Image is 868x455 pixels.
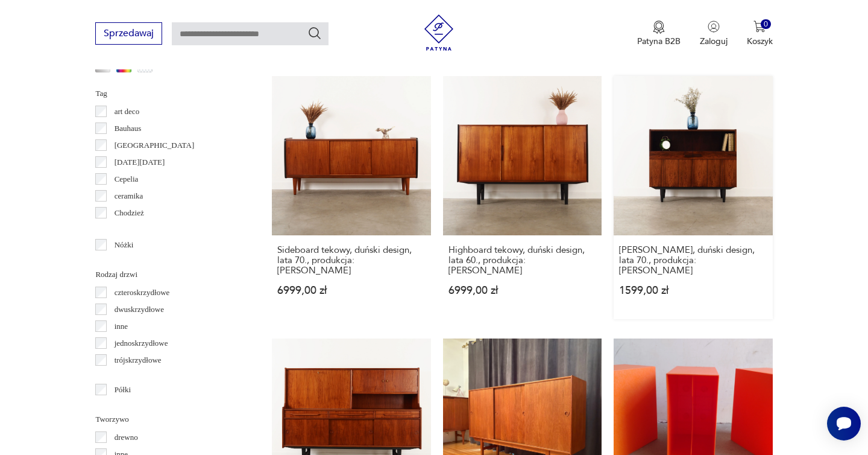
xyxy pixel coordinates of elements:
[747,36,773,47] p: Koszyk
[619,245,767,276] h3: [PERSON_NAME], duński design, lata 70., produkcja: [PERSON_NAME]
[115,354,162,367] p: trójskrzydłowe
[95,22,162,45] button: Sprzedawaj
[614,76,772,319] a: Szafka palisandrowa, duński design, lata 70., produkcja: Dania[PERSON_NAME], duński design, lata ...
[637,21,681,47] button: Patyna B2B
[443,76,602,319] a: Highboard tekowy, duński design, lata 60., produkcja: DaniaHighboard tekowy, duński design, lata ...
[653,21,665,34] img: Ikona medalu
[115,189,143,203] p: ceramika
[115,337,168,350] p: jednoskrzydłowe
[115,122,142,135] p: Bauhaus
[700,21,728,47] button: Zaloguj
[753,21,766,33] img: Ikona koszyka
[115,286,170,299] p: czteroskrzydłowe
[95,30,162,39] a: Sprzedawaj
[115,303,164,316] p: dwuskrzydłowe
[115,105,140,118] p: art deco
[115,173,139,186] p: Cepelia
[95,268,243,281] p: Rodzaj drzwi
[827,407,861,441] iframe: Smartsupp widget button
[115,156,165,169] p: [DATE][DATE]
[448,245,596,276] h3: Highboard tekowy, duński design, lata 60., produkcja: [PERSON_NAME]
[272,76,430,319] a: Sideboard tekowy, duński design, lata 70., produkcja: DaniaSideboard tekowy, duński design, lata ...
[277,245,425,276] h3: Sideboard tekowy, duński design, lata 70., produkcja: [PERSON_NAME]
[700,36,728,47] p: Zaloguj
[747,21,773,47] button: 0Koszyk
[115,223,143,237] p: Ćmielów
[637,36,681,47] p: Patyna B2B
[619,285,767,296] p: 1599,00 zł
[115,431,138,444] p: drewno
[115,139,195,152] p: [GEOGRAPHIC_DATA]
[421,14,457,51] img: Patyna - sklep z meblami i dekoracjami vintage
[115,206,144,220] p: Chodzież
[115,383,131,396] p: Półki
[637,21,681,47] a: Ikona medaluPatyna B2B
[448,285,596,296] p: 6999,00 zł
[761,19,771,30] div: 0
[277,285,425,296] p: 6999,00 zł
[95,413,243,426] p: Tworzywo
[307,26,322,40] button: Szukaj
[115,320,128,333] p: inne
[115,238,134,252] p: Nóżki
[708,21,720,33] img: Ikonka użytkownika
[95,87,243,100] p: Tag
